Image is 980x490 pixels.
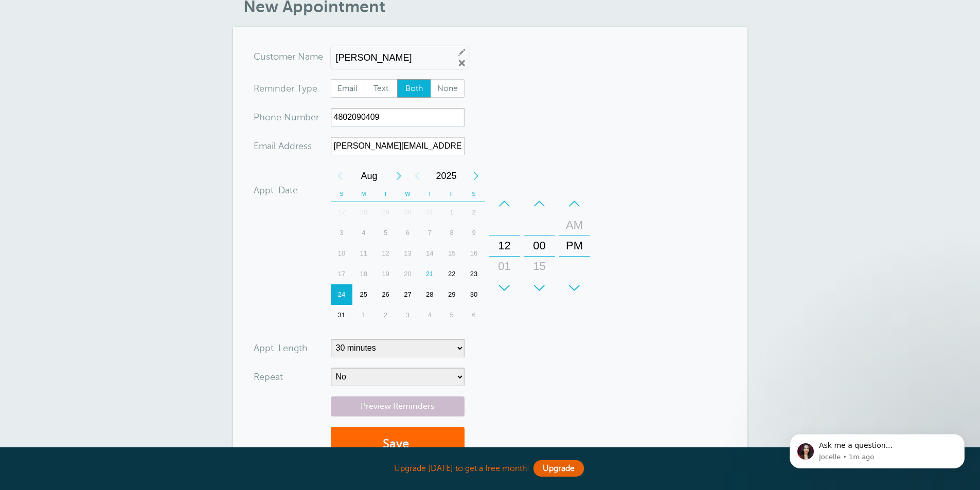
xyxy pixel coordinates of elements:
[463,186,485,202] th: S
[331,284,353,305] div: 24
[254,52,270,61] span: Cus
[352,305,375,325] div: 1
[272,141,295,151] span: il Add
[533,460,584,477] a: Upgrade
[463,202,485,223] div: 2
[375,264,397,284] div: 19
[419,264,441,284] div: Today, Thursday, August 21
[375,202,397,223] div: 29
[352,264,375,284] div: Monday, August 18
[489,193,520,298] div: Hours
[331,264,353,284] div: Sunday, August 17
[375,243,397,264] div: Tuesday, August 12
[331,223,353,243] div: 3
[527,277,552,297] div: 30
[419,305,441,325] div: 4
[467,166,485,186] div: Next Year
[331,427,465,462] button: Save
[352,264,375,284] div: 18
[271,113,297,122] span: ne Nu
[352,202,375,223] div: Monday, July 28
[331,305,353,325] div: 31
[254,113,271,122] span: Pho
[441,202,463,223] div: 1
[463,243,485,264] div: 16
[331,202,353,223] div: 27
[426,166,467,186] span: 2025
[397,186,419,202] th: W
[492,277,517,297] div: 02
[397,264,419,284] div: Wednesday, August 20
[441,223,463,243] div: 8
[254,343,308,353] label: Appt. Length
[431,79,465,98] label: None
[352,223,375,243] div: 4
[331,166,349,186] div: Previous Month
[254,47,331,66] div: ame
[397,243,419,264] div: 13
[463,202,485,223] div: Saturday, August 2
[492,235,517,256] div: 12
[375,284,397,305] div: 26
[527,256,552,277] div: 15
[457,47,467,57] a: Edit
[254,372,283,382] label: Repeat
[397,202,419,223] div: 30
[441,243,463,264] div: 15
[331,80,364,97] span: Email
[352,243,375,264] div: Monday, August 11
[419,223,441,243] div: Thursday, August 7
[463,305,485,325] div: 6
[397,223,419,243] div: 6
[397,243,419,264] div: Wednesday, August 13
[419,243,441,264] div: 14
[254,141,272,151] span: Ema
[397,305,419,325] div: Wednesday, September 3
[254,84,317,93] label: Reminder Type
[375,305,397,325] div: Tuesday, September 2
[441,223,463,243] div: Friday, August 8
[774,419,980,485] iframe: Intercom notifications message
[492,256,517,277] div: 01
[527,235,552,256] div: 00
[457,59,467,68] a: Remove
[463,264,485,284] div: Saturday, August 23
[419,243,441,264] div: Thursday, August 14
[524,193,555,298] div: Minutes
[352,284,375,305] div: 25
[463,284,485,305] div: 30
[270,52,305,61] span: tomer N
[562,235,587,256] div: PM
[389,166,408,186] div: Next Month
[254,186,298,195] label: Appt. Date
[375,264,397,284] div: Tuesday, August 19
[419,264,441,284] div: 21
[397,264,419,284] div: 20
[441,305,463,325] div: 5
[419,223,441,243] div: 7
[331,202,353,223] div: Sunday, July 27
[331,305,353,325] div: Sunday, August 31
[441,284,463,305] div: 29
[254,108,331,126] div: mber
[397,284,419,305] div: Wednesday, August 27
[397,202,419,223] div: Wednesday, July 30
[463,284,485,305] div: Saturday, August 30
[562,215,587,235] div: AM
[331,396,465,416] a: Preview Reminders
[331,186,353,202] th: S
[375,243,397,264] div: 12
[463,223,485,243] div: 9
[397,79,431,98] label: Both
[375,284,397,305] div: Tuesday, August 26
[419,202,441,223] div: Thursday, July 31
[375,202,397,223] div: Tuesday, July 29
[254,137,331,155] div: ress
[349,166,389,186] span: August
[419,305,441,325] div: Thursday, September 4
[331,284,353,305] div: Sunday, August 24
